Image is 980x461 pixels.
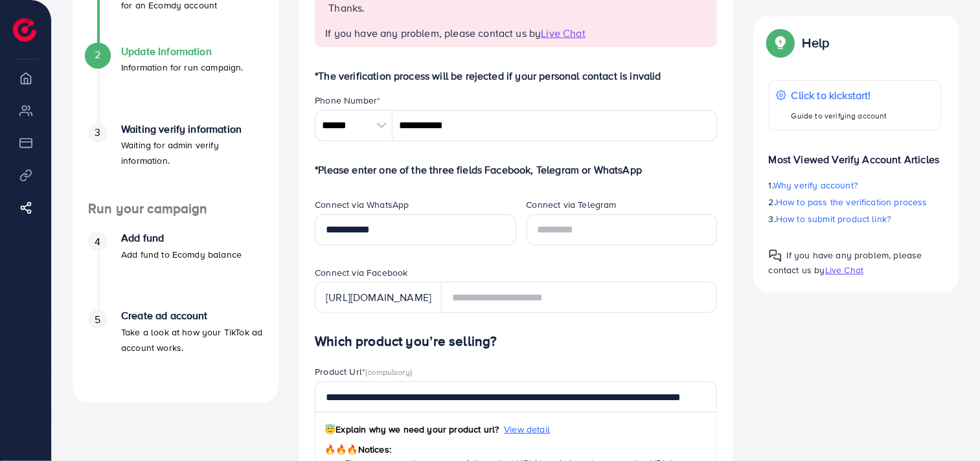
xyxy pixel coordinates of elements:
span: How to pass the verification process [776,196,928,208]
p: Information for run campaign. [121,60,244,75]
p: Take a look at how your TikTok ad account works. [121,324,263,355]
span: 😇 [325,423,336,436]
span: 2 [95,47,100,62]
label: Phone Number [315,94,380,107]
p: 1. [769,177,941,193]
p: 3. [769,211,941,227]
label: Connect via Facebook [315,266,407,279]
h4: Update Information [121,45,244,58]
span: (compulsory) [365,366,412,377]
span: Explain why we need your product url? [325,423,499,436]
img: Popup guide [769,31,792,54]
iframe: Chat [925,403,970,451]
label: Product Url [315,365,412,378]
span: Notices: [325,443,391,456]
span: 4 [95,234,100,249]
span: Live Chat [541,26,585,40]
h4: Which product you’re selling? [315,333,717,350]
span: If you have any problem, please contact us by [769,249,922,276]
p: Add fund to Ecomdy balance [121,247,242,262]
p: Help [803,35,830,51]
p: *Please enter one of the three fields Facebook, Telegram or WhatsApp [315,162,717,177]
span: Why verify account? [773,179,858,192]
p: Most Viewed Verify Account Articles [769,141,941,167]
img: logo [13,18,36,41]
span: If you have any problem, please contact us by [325,26,541,40]
h4: Waiting verify information [121,123,263,135]
p: *The verification process will be rejected if your personal contact is invalid [315,68,717,84]
img: Popup guide [769,249,782,262]
li: Create ad account [73,309,279,387]
li: Update Information [73,45,279,123]
span: Live Chat [825,264,863,276]
span: 3 [95,125,100,140]
h4: Add fund [121,232,242,244]
li: Add fund [73,232,279,309]
p: 2. [769,194,941,210]
span: 5 [95,312,100,327]
label: Connect via WhatsApp [315,198,409,211]
p: Waiting for admin verify information. [121,137,263,168]
h4: Run your campaign [73,201,279,217]
span: 🔥🔥🔥 [325,443,358,456]
label: Connect via Telegram [527,198,617,211]
span: View detail [504,423,550,436]
div: [URL][DOMAIN_NAME] [315,282,442,313]
span: How to submit product link? [776,212,891,225]
p: Click to kickstart! [792,87,887,103]
p: Guide to verifying account [792,108,887,124]
h4: Create ad account [121,309,263,322]
li: Waiting verify information [73,123,279,201]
